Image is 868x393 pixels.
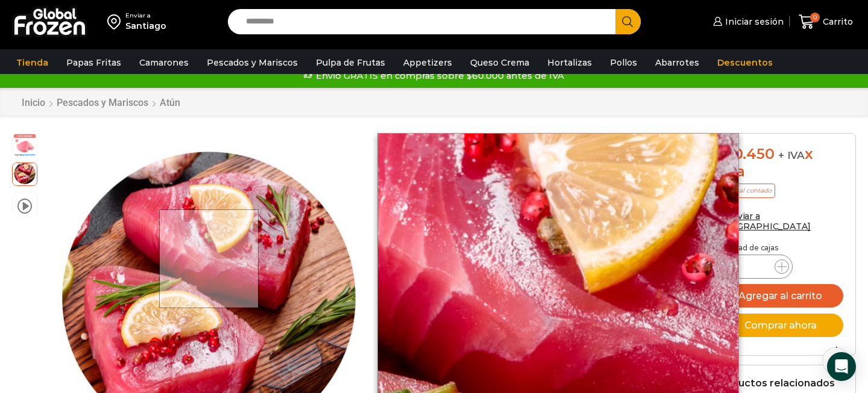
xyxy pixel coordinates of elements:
[714,377,835,389] h2: Productos relacionados
[464,51,535,74] a: Queso Crema
[796,8,856,36] a: 0 Carrito
[711,51,779,74] a: Descuentos
[21,97,181,108] nav: Breadcrumb
[714,284,843,308] button: Agregar al carrito
[778,149,805,161] span: + IVA
[714,146,843,181] div: x caja
[649,51,705,74] a: Abarrotes
[810,13,820,22] span: 0
[13,161,37,185] span: foto plato atun
[714,314,843,337] button: Comprar ahora
[820,16,853,28] span: Carrito
[201,51,304,74] a: Pescados y Mariscos
[722,16,784,28] span: Iniciar sesión
[21,97,46,108] a: Inicio
[541,51,598,74] a: Hortalizas
[827,352,856,381] div: Open Intercom Messenger
[710,10,784,34] a: Iniciar sesión
[742,258,765,275] input: Product quantity
[133,51,195,74] a: Camarones
[13,134,37,158] span: atun medallon
[714,145,774,162] bdi: 40.450
[397,51,458,74] a: Appetizers
[56,97,149,108] a: Pescados y Mariscos
[615,9,641,34] button: Search button
[714,244,843,252] p: Cantidad de cajas
[10,51,54,74] a: Tienda
[107,11,125,32] img: address-field-icon.svg
[60,51,127,74] a: Papas Fritas
[125,11,166,20] div: Enviar a
[714,184,775,198] p: Precio al contado
[159,97,181,108] a: Atún
[125,20,166,32] div: Santiago
[714,211,811,232] a: Enviar a [GEOGRAPHIC_DATA]
[604,51,643,74] a: Pollos
[310,51,391,74] a: Pulpa de Frutas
